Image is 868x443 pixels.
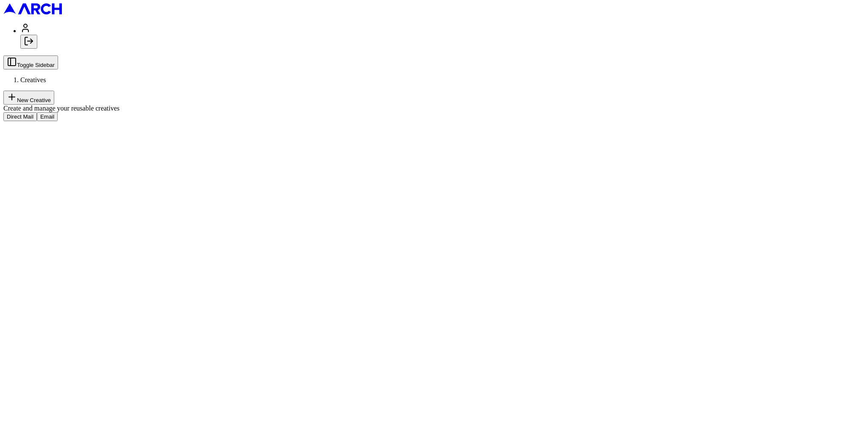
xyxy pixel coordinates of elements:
span: Toggle Sidebar [17,62,55,68]
div: Create and manage your reusable creatives [3,105,865,112]
button: Email [37,112,58,121]
nav: breadcrumb [3,76,865,84]
button: New Creative [3,91,54,105]
button: Toggle Sidebar [3,55,58,69]
button: Log out [20,35,37,49]
button: Direct Mail [3,112,37,121]
span: Creatives [20,76,46,83]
